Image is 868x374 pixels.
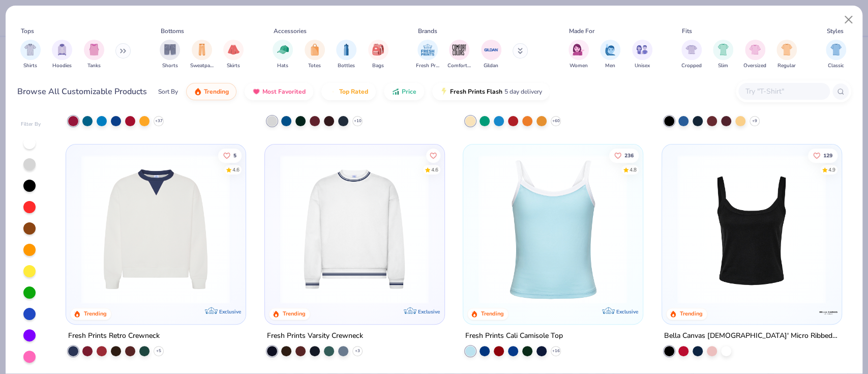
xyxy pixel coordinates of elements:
div: Fresh Prints Denver Mock Neck Heavyweight Sweatshirt [267,99,442,112]
div: filter for Cropped [681,40,702,70]
div: Accessories [274,26,307,36]
div: Filter By [21,121,41,128]
div: filter for Bags [368,40,388,70]
button: filter button [305,40,325,70]
div: 4.6 [232,166,240,174]
button: Top Rated [321,83,376,100]
img: Bella + Canvas logo [818,302,838,322]
div: Made For [569,26,594,36]
div: Fresh Prints Boston Heavyweight Hoodie [664,99,797,112]
button: Price [384,83,424,100]
img: Fresh Prints Image [420,42,435,57]
button: filter button [190,40,214,70]
div: filter for Tanks [84,40,104,70]
span: Men [605,62,615,70]
div: Brands [418,26,437,36]
button: filter button [713,40,733,70]
div: filter for Fresh Prints [416,40,439,70]
span: Hoodies [52,62,72,70]
img: TopRated.gif [329,88,337,96]
button: filter button [568,40,589,70]
span: Regular [777,62,796,70]
img: Comfort Colors Image [452,42,467,57]
span: Hats [277,62,288,70]
button: filter button [273,40,293,70]
div: filter for Skirts [223,40,244,70]
span: 5 [233,153,236,158]
button: filter button [223,40,244,70]
span: Totes [308,62,321,70]
div: Sort By [158,87,178,96]
div: 4.6 [431,166,438,174]
img: Men Image [605,44,616,55]
img: most_fav.gif [252,88,260,96]
button: filter button [681,40,702,70]
span: 5 day delivery [504,86,542,98]
span: + 60 [552,118,560,124]
img: a25d9891-da96-49f3-a35e-76288174bf3a [473,154,632,303]
div: filter for Oversized [743,40,766,70]
img: Bottles Image [341,44,352,55]
span: Bags [372,62,384,70]
div: filter for Women [568,40,589,70]
div: Fresh Prints Varsity Crewneck [267,329,363,342]
img: Hats Image [277,44,289,55]
img: Sweatpants Image [196,44,207,55]
span: Price [402,88,416,96]
img: Women Image [573,44,584,55]
span: Slim [718,62,728,70]
button: filter button [447,40,471,70]
img: Shorts Image [164,44,176,55]
button: filter button [600,40,620,70]
button: filter button [20,40,41,70]
img: Unisex Image [636,44,648,55]
span: + 9 [752,118,757,124]
img: Shirts Image [24,44,36,55]
button: filter button [743,40,766,70]
span: Classic [828,62,844,70]
img: Cropped Image [685,44,697,55]
span: Exclusive [219,308,241,314]
span: + 10 [353,118,361,124]
span: Oversized [743,62,766,70]
img: Classic Image [830,44,842,55]
button: filter button [160,40,180,70]
div: filter for Gildan [481,40,501,70]
button: filter button [368,40,388,70]
button: Like [218,148,242,162]
img: Hoodies Image [56,44,68,55]
img: Regular Image [781,44,793,55]
span: 236 [624,153,634,158]
div: filter for Men [600,40,620,70]
span: + 5 [156,348,161,354]
span: Skirts [227,62,240,70]
div: filter for Totes [305,40,325,70]
button: filter button [481,40,501,70]
div: Bella Canvas [DEMOGRAPHIC_DATA]' Micro Ribbed Scoop Tank [664,329,840,342]
input: Try "T-Shirt" [744,85,823,97]
div: Tops [21,26,34,36]
img: 4d4398e1-a86f-4e3e-85fd-b9623566810e [275,154,434,303]
div: Gildan Adult Heavy Blend 8 Oz. 50/50 Hooded Sweatshirt [68,99,244,112]
span: Fresh Prints Flash [450,88,502,96]
div: filter for Shirts [20,40,41,70]
span: Top Rated [339,88,368,96]
span: + 3 [355,348,360,354]
span: Sweatpants [190,62,214,70]
div: filter for Comfort Colors [447,40,471,70]
span: Trending [204,88,229,96]
button: filter button [826,40,846,70]
img: Bags Image [372,44,383,55]
img: trending.gif [194,88,202,96]
span: Exclusive [616,308,638,314]
img: flash.gif [440,88,448,96]
img: 3abb6cdb-110e-4e18-92a0-dbcd4e53f056 [76,154,235,303]
div: filter for Unisex [632,40,652,70]
img: Gildan Image [484,42,499,57]
button: filter button [336,40,356,70]
div: Comfort Colors Adult Heavyweight T-Shirt [465,99,603,112]
span: Exclusive [417,308,439,314]
img: 8af284bf-0d00-45ea-9003-ce4b9a3194ad [672,154,831,303]
img: Slim Image [717,44,729,55]
button: filter button [416,40,439,70]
